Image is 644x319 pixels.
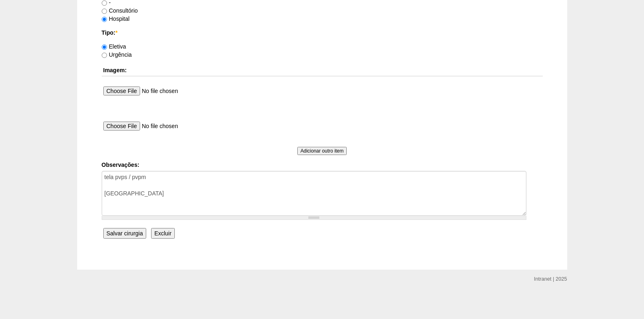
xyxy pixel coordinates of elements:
input: Adicionar outro item [297,147,347,155]
input: Eletiva [102,44,107,50]
th: Imagem: [102,64,543,76]
div: Intranet | 2025 [534,275,567,283]
label: Urgência [102,51,132,58]
input: - [102,0,107,6]
label: Observações: [102,161,543,169]
input: Consultório [102,9,107,14]
label: Consultório [102,7,138,14]
input: Salvar cirurgia [103,228,146,239]
label: Eletiva [102,43,126,50]
span: Este campo é obrigatório. [115,29,117,36]
input: Excluir [151,228,175,239]
label: Hospital [102,16,130,22]
label: Tipo: [102,29,543,37]
input: Hospital [102,17,107,22]
input: Urgência [102,53,107,58]
textarea: tela pvps / pvpm [GEOGRAPHIC_DATA] [102,171,526,216]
